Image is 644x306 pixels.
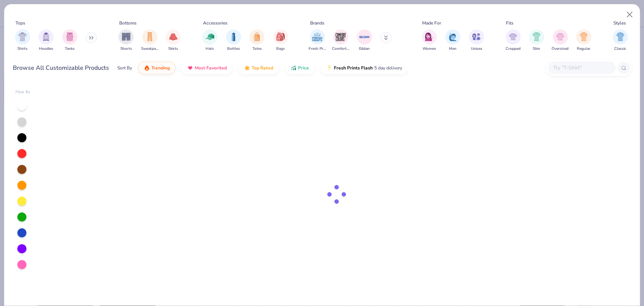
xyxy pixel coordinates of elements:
[529,29,544,52] div: filter for Slim
[529,29,544,52] button: filter button
[622,8,637,22] button: Close
[144,65,150,71] img: trending.gif
[469,29,484,52] div: filter for Unisex
[613,29,628,52] button: filter button
[252,65,273,71] span: Top Rated
[146,32,154,41] img: Sweatpants Image
[613,20,626,26] div: Styles
[532,32,541,41] img: Slim Image
[576,29,591,52] button: filter button
[332,29,349,52] button: filter button
[276,32,284,41] img: Bags Image
[357,29,372,52] div: filter for Gildan
[332,29,349,52] div: filter for Comfort Colors
[374,64,402,72] span: 5 day delivery
[577,46,590,52] span: Regular
[509,32,517,41] img: Cropped Image
[321,62,408,74] button: Fresh Prints Flash5 day delivery
[335,31,346,43] img: Comfort Colors Image
[181,62,232,74] button: Most Favorited
[38,29,54,52] button: filter button
[332,46,349,52] span: Comfort Colors
[206,46,214,52] span: Hats
[506,20,513,26] div: Fits
[238,62,279,74] button: Top Rated
[273,29,288,52] button: filter button
[151,65,170,71] span: Trending
[506,29,521,52] div: filter for Cropped
[309,29,326,52] button: filter button
[359,46,370,52] span: Gildan
[309,46,326,52] span: Fresh Prints
[556,32,564,41] img: Oversized Image
[449,46,456,52] span: Men
[449,32,457,41] img: Men Image
[122,32,131,41] img: Shorts Image
[469,29,484,52] button: filter button
[249,29,264,52] button: filter button
[17,46,28,52] span: Shirts
[229,32,238,41] img: Bottles Image
[15,20,25,26] div: Tops
[552,29,569,52] div: filter for Oversized
[169,32,178,41] img: Skirts Image
[357,29,372,52] button: filter button
[359,31,370,43] img: Gildan Image
[613,29,628,52] div: filter for Classic
[15,89,31,95] div: Filter By
[226,29,241,52] button: filter button
[252,46,262,52] span: Totes
[202,29,217,52] button: filter button
[227,46,240,52] span: Bottles
[506,29,521,52] button: filter button
[166,29,181,52] button: filter button
[166,29,181,52] div: filter for Skirts
[276,46,285,52] span: Bags
[244,65,250,71] img: TopRated.gif
[472,32,481,41] img: Unisex Image
[39,46,53,52] span: Hoodies
[118,29,134,52] div: filter for Shorts
[310,20,324,26] div: Brands
[312,31,323,43] img: Fresh Prints Image
[334,65,373,71] span: Fresh Prints Flash
[13,63,109,72] div: Browse All Customizable Products
[616,32,625,41] img: Classic Image
[445,29,460,52] button: filter button
[298,65,309,71] span: Price
[552,29,569,52] button: filter button
[273,29,288,52] div: filter for Bags
[249,29,264,52] div: filter for Totes
[117,65,132,71] div: Sort By
[533,46,540,52] span: Slim
[423,46,436,52] span: Women
[576,29,591,52] div: filter for Regular
[425,32,433,41] img: Women Image
[206,32,214,41] img: Hats Image
[422,29,437,52] button: filter button
[471,46,482,52] span: Unisex
[445,29,460,52] div: filter for Men
[506,46,521,52] span: Cropped
[62,29,77,52] div: filter for Tanks
[119,20,137,26] div: Bottoms
[253,32,261,41] img: Totes Image
[38,29,54,52] div: filter for Hoodies
[120,46,132,52] span: Shorts
[42,32,50,41] img: Hoodies Image
[326,65,332,71] img: flash.gif
[203,20,227,26] div: Accessories
[15,29,30,52] div: filter for Shirts
[66,32,74,41] img: Tanks Image
[202,29,217,52] div: filter for Hats
[187,65,193,71] img: most_fav.gif
[138,62,175,74] button: Trending
[168,46,178,52] span: Skirts
[118,29,134,52] button: filter button
[614,46,626,52] span: Classic
[422,29,437,52] div: filter for Women
[141,29,158,52] div: filter for Sweatpants
[141,46,158,52] span: Sweatpants
[285,62,315,74] button: Price
[141,29,158,52] button: filter button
